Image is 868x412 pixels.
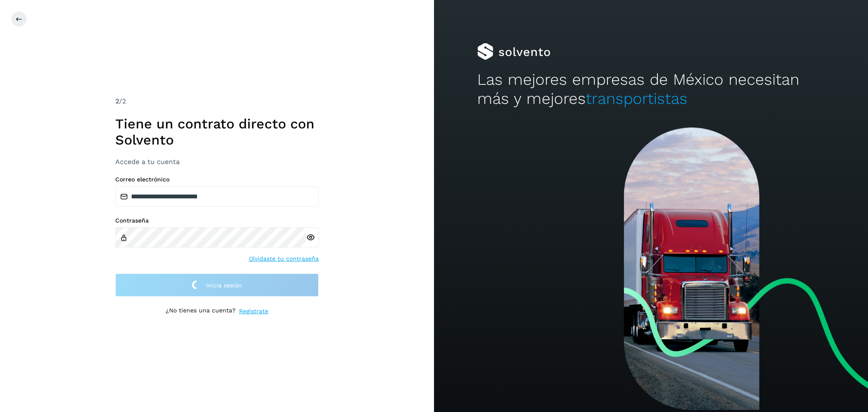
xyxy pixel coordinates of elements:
p: ¿No tienes una cuenta? [166,307,236,316]
label: Correo electrónico [115,176,319,183]
a: Regístrate [239,307,268,316]
span: transportistas [586,89,687,108]
h1: Tiene un contrato directo con Solvento [115,116,319,148]
h2: Las mejores empresas de México necesitan más y mejores [477,70,824,108]
button: Inicia sesión [115,273,319,297]
div: /2 [115,96,319,106]
span: Inicia sesión [206,282,242,288]
a: Olvidaste tu contraseña [249,254,319,263]
label: Contraseña [115,217,319,224]
h3: Accede a tu cuenta [115,158,319,166]
span: 2 [115,97,119,105]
